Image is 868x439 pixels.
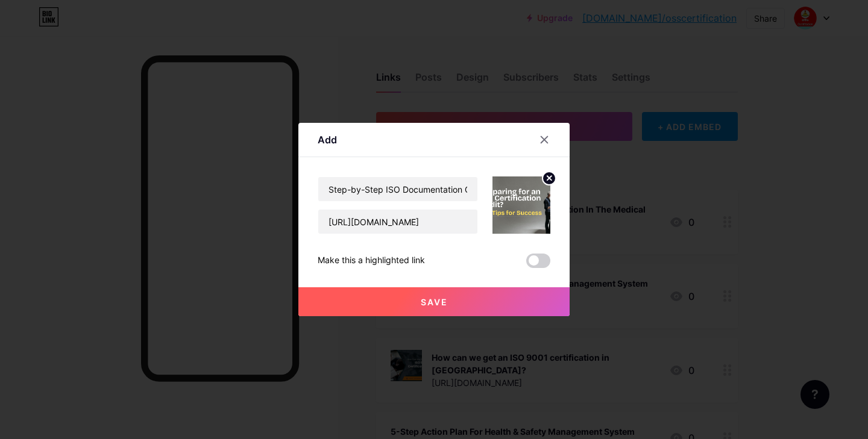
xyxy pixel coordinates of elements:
div: Make this a highlighted link [318,254,425,268]
div: Add [318,132,337,147]
input: Title [318,177,477,201]
input: URL [318,210,477,234]
button: Save [298,287,570,316]
span: Save [421,297,448,307]
img: link_thumbnail [492,176,550,234]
